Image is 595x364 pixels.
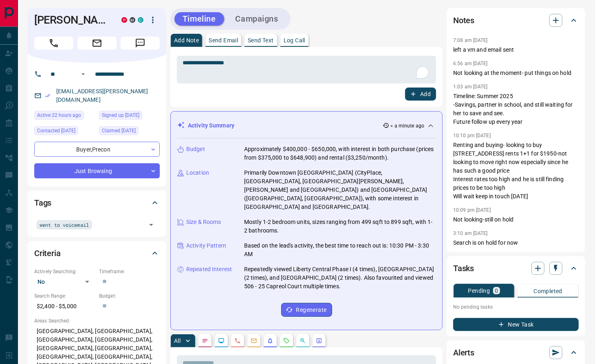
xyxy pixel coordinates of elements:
[34,13,109,26] h1: [PERSON_NAME]
[244,241,436,259] p: Based on the lead's activity, the best time to reach out is: 10:30 PM - 3:30 AM
[34,268,95,275] p: Actively Searching:
[186,169,209,177] p: Location
[34,247,61,260] h2: Criteria
[34,142,160,157] div: Buyer , Precon
[251,338,257,344] svg: Emails
[45,93,51,99] svg: Email Verified
[102,127,136,135] span: Claimed [DATE]
[209,37,238,43] p: Send Email
[453,141,579,201] p: Renting and buying- looking to buy [STREET_ADDRESS] rents 1+1 for $1950-not looking to move right...
[244,218,436,235] p: Mostly 1-2 bedroom units, sizes ranging from 499 sqft to 899 sqft, with 1-2 bathrooms.
[174,37,199,43] p: Add Note
[453,37,488,43] p: 7:08 am [DATE]
[453,301,579,313] p: No pending tasks
[267,338,273,344] svg: Listing Alerts
[177,118,436,133] div: Activity Summary< a minute ago
[34,126,95,138] div: Thu Aug 21 2025
[186,265,232,274] p: Repeated Interest
[453,61,488,66] p: 6:56 am [DATE]
[78,69,88,79] button: Open
[34,163,160,178] div: Just Browsing
[174,12,224,26] button: Timeline
[34,292,95,300] p: Search Range:
[453,14,474,27] h2: Notes
[468,288,490,294] p: Pending
[186,241,226,250] p: Activity Pattern
[248,37,274,43] p: Send Text
[145,219,157,230] button: Open
[99,126,160,138] div: Thu Aug 11 2022
[244,169,436,211] p: Primarily Downtown [GEOGRAPHIC_DATA] (CityPlace, [GEOGRAPHIC_DATA], [GEOGRAPHIC_DATA][PERSON_NAME...
[453,92,579,126] p: Timeline: Summer 2025 -Savings, partner in school, and still waiting for her to save and see. Fut...
[130,17,135,23] div: mrloft.ca
[391,122,425,129] p: < a minute ago
[99,292,160,300] p: Budget:
[453,318,579,331] button: New Task
[284,37,305,43] p: Log Call
[453,46,579,54] p: left a vm and email sent
[453,207,491,213] p: 10:09 pm [DATE]
[77,37,117,50] span: Email
[405,88,436,101] button: Add
[99,268,160,275] p: Timeframe:
[244,145,436,162] p: Approximately $400,000 - $650,000, with interest in both purchase (prices from $375,000 to $648,9...
[281,303,332,317] button: Regenerate
[34,275,95,288] div: No
[316,338,322,344] svg: Agent Actions
[234,338,241,344] svg: Calls
[453,259,579,278] div: Tasks
[174,338,181,344] p: All
[34,317,160,325] p: Areas Searched:
[183,59,430,80] textarea: To enrich screen reader interactions, please activate Accessibility in Grammarly extension settings
[37,127,75,135] span: Contacted [DATE]
[186,218,221,226] p: Size & Rooms
[283,338,290,344] svg: Requests
[138,17,143,23] div: condos.ca
[186,145,205,153] p: Budget
[102,111,139,119] span: Signed up [DATE]
[99,111,160,122] div: Fri Sep 20 2019
[533,288,562,294] p: Completed
[453,84,488,90] p: 1:03 am [DATE]
[121,17,127,23] div: property.ca
[300,338,306,344] svg: Opportunities
[34,300,95,313] p: $2,400 - $5,000
[453,11,579,30] div: Notes
[37,111,81,119] span: Active 22 hours ago
[34,243,160,263] div: Criteria
[34,196,51,209] h2: Tags
[227,12,286,26] button: Campaigns
[453,239,579,247] p: Search is on hold for now
[453,230,488,236] p: 3:10 am [DATE]
[34,193,160,213] div: Tags
[453,69,579,77] p: Not looking at the moment- put things on hold
[56,88,148,103] a: [EMAIL_ADDRESS][PERSON_NAME][DOMAIN_NAME]
[453,343,579,362] div: Alerts
[453,262,474,275] h2: Tasks
[218,338,225,344] svg: Lead Browsing Activity
[453,133,491,138] p: 10:10 pm [DATE]
[202,338,208,344] svg: Notes
[121,37,160,50] span: Message
[244,265,436,291] p: Repeatedly viewed Liberty Central Phase I (4 times), [GEOGRAPHIC_DATA] (2 times), and [GEOGRAPHIC...
[34,37,73,50] span: Call
[188,121,234,130] p: Activity Summary
[40,221,89,229] span: went to voicemail
[495,288,498,294] p: 0
[453,346,474,359] h2: Alerts
[453,215,579,224] p: Not looking-still on hold
[34,111,95,122] div: Mon Oct 13 2025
